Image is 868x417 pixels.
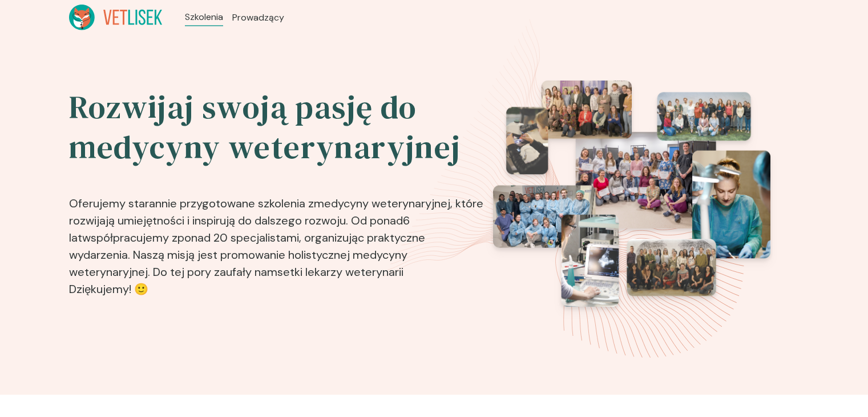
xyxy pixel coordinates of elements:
p: Oferujemy starannie przygotowane szkolenia z , które rozwijają umiejętności i inspirują do dalsze... [69,177,486,302]
b: medycyny weterynaryjnej [314,196,450,211]
h2: Rozwijaj swoją pasję do medycyny weterynaryjnej [69,87,486,167]
b: ponad 20 specjalistami [177,230,299,245]
a: Szkolenia [185,10,223,24]
img: eventsPhotosRoll2.png [493,81,770,307]
a: Prowadzący [232,11,284,25]
b: setki lekarzy weterynarii [277,264,403,279]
